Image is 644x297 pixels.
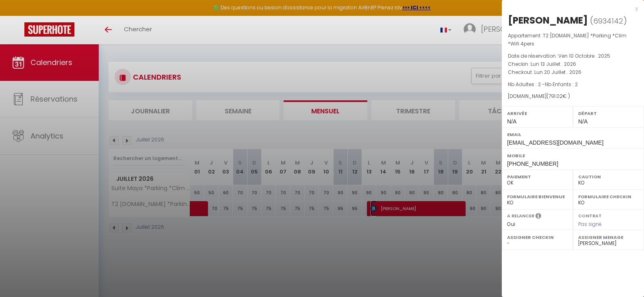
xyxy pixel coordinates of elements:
i: Sélectionner OUI si vous souhaiter envoyer les séquences de messages post-checkout [536,212,541,221]
div: x [502,4,638,14]
label: Email [507,130,639,139]
p: Checkout : [508,68,638,76]
span: 6934142 [593,16,623,26]
span: 791.02 [549,93,563,100]
label: Assigner Checkin [507,233,568,241]
span: [PHONE_NUMBER] [507,160,558,167]
label: Formulaire Checkin [578,193,639,201]
label: Formulaire Bienvenue [507,193,568,201]
label: Contrat [578,212,602,218]
label: A relancer [507,212,534,219]
label: Arrivée [507,109,568,117]
div: [DOMAIN_NAME] [508,93,638,100]
span: [EMAIL_ADDRESS][DOMAIN_NAME] [507,139,603,146]
span: Lun 13 Juillet . 2026 [531,61,576,67]
label: Assigner Menage [578,233,639,241]
span: N/A [507,118,516,125]
p: Appartement : [508,32,638,48]
p: Checkin : [508,60,638,68]
span: ( ) [590,15,627,26]
label: Paiement [507,173,568,181]
span: Nb Enfants : 2 [545,81,578,88]
span: Nb Adultes : 2 - [508,81,578,88]
span: Ven 10 Octobre . 2025 [558,52,610,59]
label: Caution [578,173,639,181]
span: N/A [578,118,588,125]
span: T2 [DOMAIN_NAME] *Parking *Clim *Wifi 4pers [508,32,627,47]
label: Mobile [507,152,639,160]
span: Lun 20 Juillet . 2026 [534,69,581,76]
p: Date de réservation : [508,52,638,60]
span: Pas signé [578,221,602,228]
label: Départ [578,109,639,117]
span: ( € ) [546,93,570,100]
div: [PERSON_NAME] [508,14,588,27]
